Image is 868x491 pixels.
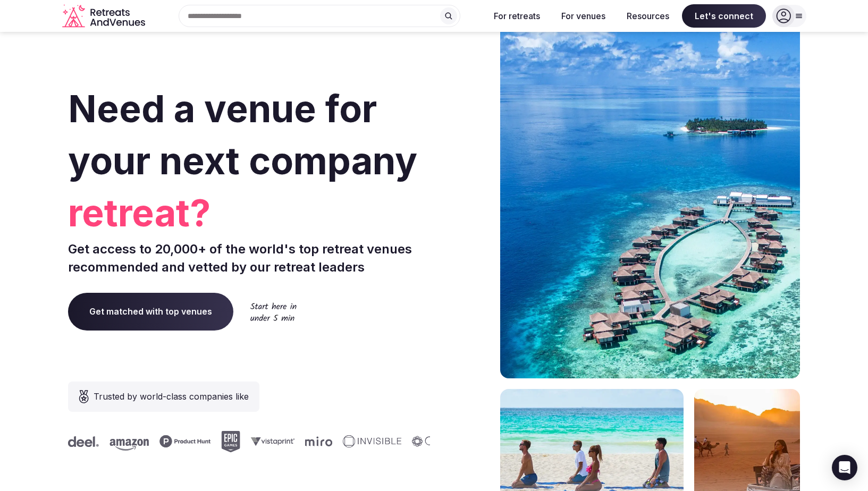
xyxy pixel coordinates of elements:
[682,4,766,28] span: Let's connect
[250,302,297,321] img: Start here in under 5 min
[618,4,678,28] button: Resources
[68,240,430,276] p: Get access to 20,000+ of the world's top retreat venues recommended and vetted by our retreat lea...
[68,86,417,183] span: Need a venue for your next company
[62,4,147,28] svg: Retreats and Venues company logo
[68,293,233,330] a: Get matched with top venues
[249,437,292,446] svg: Vistaprint company logo
[485,4,549,28] button: For retreats
[94,390,249,403] span: Trusted by world-class companies like
[303,436,330,446] svg: Miro company logo
[341,435,399,448] svg: Invisible company logo
[219,431,238,452] svg: Epic Games company logo
[66,436,97,447] svg: Deel company logo
[62,4,147,28] a: Visit the homepage
[832,455,857,480] div: Open Intercom Messenger
[68,187,430,239] span: retreat?
[553,4,614,28] button: For venues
